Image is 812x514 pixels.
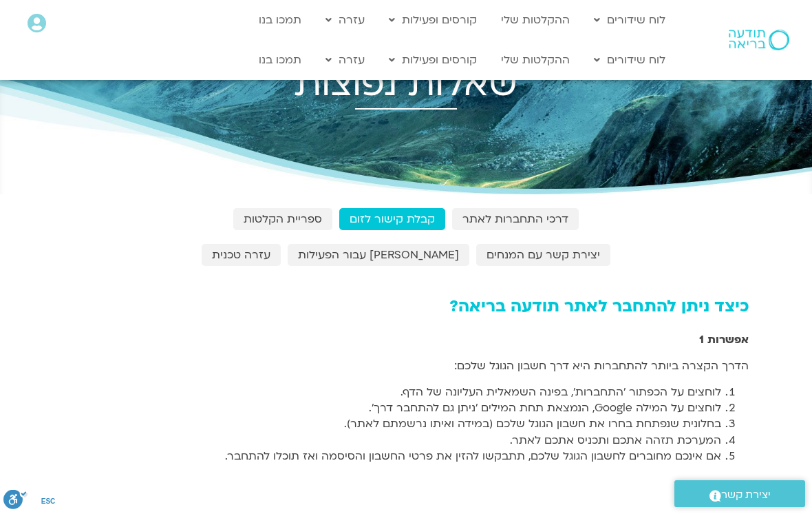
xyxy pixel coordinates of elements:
[729,30,789,50] img: תודעה בריאה
[63,416,721,432] li: בחלונית שנפתחת בחרו את חשבון הגוגל שלכם (במידה ואיתו נרשמתם לאתר).
[494,7,577,33] a: ההקלטות שלי
[339,208,445,230] a: קבלת קישור לזום
[462,213,568,225] span: דרכי התחברות לאתר
[587,7,672,33] a: לוח שידורים
[319,7,372,33] a: עזרה
[21,63,791,105] h1: שאלות נפוצות​
[244,213,322,225] span: ספריית הקלטות
[452,208,579,230] a: דרכי התחברות לאתר
[494,47,577,73] a: ההקלטות שלי
[721,486,771,504] span: יצירת קשר
[252,47,308,73] a: תמכו בנו
[63,384,721,400] li: לוחצים על הכפתור 'התחברות', בפינה השמאלית העליונה של הדף.
[674,480,805,507] a: יצירת קשר
[212,249,270,261] span: עזרה טכנית
[63,358,749,374] p: הדרך הקצרה ביותר להתחברות היא דרך חשבון הגוגל שלכם:
[382,47,484,73] a: קורסים ופעילות
[63,400,721,416] li: לוחצים על המילה Google, הנמצאת תחת המילים 'ניתן גם להתחבר דרך'.
[298,249,459,261] span: [PERSON_NAME] עבור הפעילות
[319,47,372,73] a: עזרה
[350,213,435,225] span: קבלת קישור לזום
[288,244,469,266] a: [PERSON_NAME] עבור הפעילות
[233,208,332,230] a: ספריית הקלטות
[63,449,721,464] li: אם אינכם מחוברים לחשבון הגוגל שלכם, תתבקשו להזין את פרטי החשבון והסיסמה ואז תוכלו להתחבר.
[587,47,672,73] a: לוח שידורים
[252,7,308,33] a: תמכו בנו
[487,249,600,261] span: יצירת קשר עם המנחים
[476,244,610,266] a: יצירת קשר עם המנחים
[202,244,281,266] a: עזרה טכנית
[382,7,484,33] a: קורסים ופעילות
[699,332,749,347] strong: אפשרות 1
[63,297,749,316] h2: כיצד ניתן להתחבר לאתר תודעה בריאה?
[63,433,721,449] li: המערכת תזהה אתכם ותכניס אתכם לאתר.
